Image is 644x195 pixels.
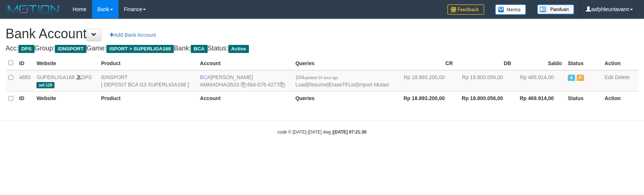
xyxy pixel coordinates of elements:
th: CR [397,56,455,70]
img: MOTION_logo.png [6,4,61,15]
th: ID [16,56,34,70]
th: Rp 18.800.056,00 [456,91,514,106]
span: BCA [200,74,211,80]
span: Paused [577,75,584,81]
span: | | | [295,74,389,88]
img: Button%20Memo.svg [495,4,526,15]
th: Queries [292,91,397,106]
a: SUPERLIGA168 [36,74,75,80]
td: DPS [34,70,98,92]
strong: [DATE] 07:21:30 [333,130,366,135]
a: Edit [605,74,613,80]
span: 104 [295,74,338,80]
td: Rp 18.800.056,00 [456,70,514,92]
th: Product [98,56,197,70]
th: Website [34,91,98,106]
th: Status [565,56,602,70]
h4: Acc: Group: Game: Bank: Status: [6,45,638,52]
th: Product [98,91,197,106]
th: ID [16,91,34,106]
th: Action [602,91,638,106]
span: ISPORT > SUPERLIGA168 [106,45,174,53]
th: DB [456,56,514,70]
a: Add Bank Account [105,29,161,41]
span: Active [568,75,575,81]
th: Account [197,91,292,106]
span: BCA [191,45,207,53]
td: IDNSPORT [ DEPOSIT BCA G3 SUPERLIGA168 ] [98,70,197,92]
span: Active [228,45,249,53]
small: code © [DATE]-[DATE] dwg | [278,130,367,135]
a: Delete [615,74,630,80]
td: 4883 [16,70,34,92]
th: Rp 469.914,00 [514,91,565,106]
td: Rp 469.914,00 [514,70,565,92]
a: Load [295,82,307,88]
img: panduan.png [537,4,574,14]
span: aaf-129 [36,82,54,88]
a: Import Mutasi [358,82,389,88]
th: Account [197,56,292,70]
th: Saldo [514,56,565,70]
img: Feedback.jpg [447,4,484,15]
a: Resume [308,82,327,88]
h1: Bank Account [6,26,638,41]
a: AMMADHAI3533 [200,82,239,88]
th: Rp 18.893.200,00 [397,91,455,106]
th: Action [602,56,638,70]
td: [PERSON_NAME] 664-076-4277 [197,70,292,92]
td: Rp 18.893.200,00 [397,70,455,92]
span: DPS [18,45,35,53]
span: updated 54 secs ago [304,76,338,80]
th: Status [565,91,602,106]
th: Website [34,56,98,70]
span: IDNSPORT [55,45,87,53]
th: Queries [292,56,397,70]
a: EraseTFList [329,82,356,88]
